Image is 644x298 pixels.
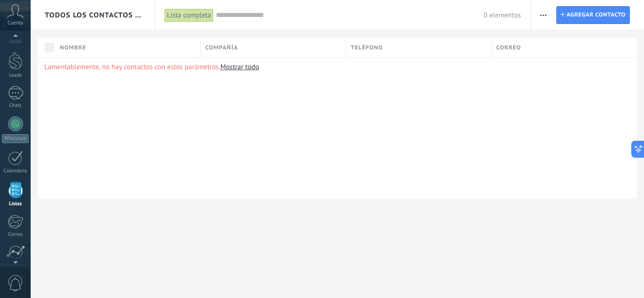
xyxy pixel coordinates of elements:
span: Correo [496,43,521,52]
span: 0 elementos [484,11,521,20]
a: Mostrar todo [220,63,259,72]
div: WhatsApp [2,134,29,143]
span: Nombre [60,43,86,52]
span: Teléfono [351,43,383,52]
span: Compañía [206,43,238,52]
div: Lista completa [165,8,214,22]
a: Agregar contacto [556,6,630,24]
div: Listas [2,201,29,207]
div: Correo [2,232,29,238]
div: Chats [2,103,29,109]
div: Leads [2,72,29,79]
div: Calendario [2,168,29,174]
span: Todos los contactos y empresas [45,11,141,20]
p: Lamentablemente, no hay contactos con estos parámetros. [44,63,630,72]
span: Agregar contacto [567,7,626,24]
span: Cuenta [8,20,23,26]
button: Más [537,6,550,24]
